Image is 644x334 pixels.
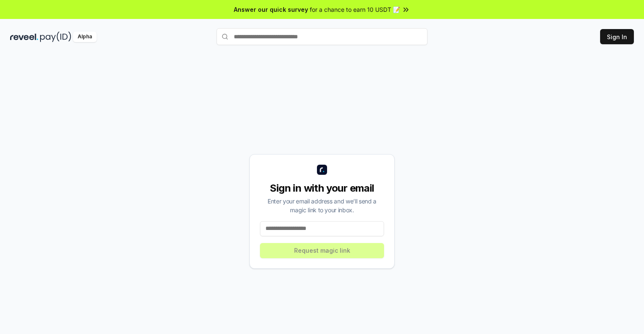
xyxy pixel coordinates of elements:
[234,5,308,14] span: Answer our quick survey
[317,165,327,175] img: logo_small
[260,197,384,214] div: Enter your email address and we’ll send a magic link to your inbox.
[10,32,38,42] img: reveel_dark
[310,5,400,14] span: for a chance to earn 10 USDT 📝
[73,32,97,42] div: Alpha
[260,182,384,195] div: Sign in with your email
[40,32,71,42] img: pay_id
[600,29,634,44] button: Sign In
